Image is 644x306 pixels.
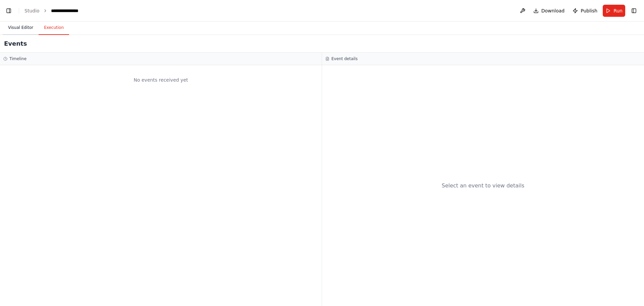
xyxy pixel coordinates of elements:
nav: breadcrumb [24,7,84,14]
button: Download [531,5,568,17]
button: Visual Editor [3,21,39,35]
h3: Event details [331,56,358,61]
h2: Events [4,39,27,48]
div: Select an event to view details [442,182,525,190]
div: No events received yet [3,69,318,91]
button: Publish [570,5,600,17]
span: Publish [581,7,597,14]
span: Run [613,7,623,14]
h3: Timeline [9,56,26,61]
span: Download [541,7,565,14]
button: Run [603,5,625,17]
a: Studio [24,8,40,13]
button: Show right sidebar [629,6,639,15]
button: Show left sidebar [4,6,13,15]
button: Execution [39,21,69,35]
